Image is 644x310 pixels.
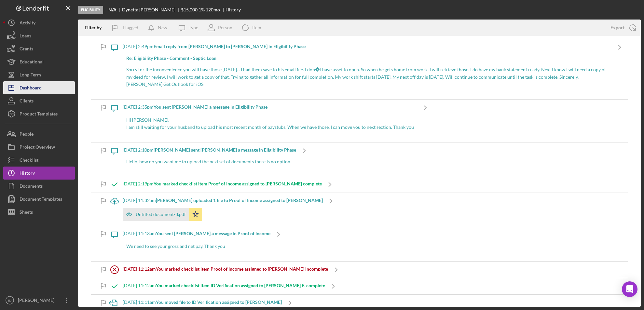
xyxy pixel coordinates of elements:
div: Flagged [123,21,138,34]
p: We need to see your gross and net pay. Thank you [126,243,267,250]
strong: Re: Eligibility Phase - Comment - Septic Loan [126,55,216,61]
button: EJ[PERSON_NAME] [3,294,75,307]
b: You moved file to ID Verification assigned to [PERSON_NAME] [156,299,282,305]
div: Educational [20,55,44,70]
a: [DATE] 2:19pmYou marked checklist item Proof of Income assigned to [PERSON_NAME] complete [106,176,338,193]
div: Long-Term [20,68,41,83]
div: Untitled document-3.pdf [136,212,186,217]
div: [DATE] 2:35pm [123,104,417,110]
div: [DATE] 11:12am [123,266,328,272]
b: You sent [PERSON_NAME] a message in Proof of Income [156,231,270,236]
button: People [3,128,75,141]
div: New [158,21,167,34]
button: Project Overview [3,141,75,154]
button: New [145,21,174,34]
div: Person [218,25,232,30]
button: Checklist [3,154,75,167]
b: [PERSON_NAME] sent [PERSON_NAME] a message in Eligibility Phase [154,147,296,153]
div: Sheets [20,206,33,220]
span: $15,000 [181,7,198,12]
a: [DATE] 2:49pmEmail reply from [PERSON_NAME] to [PERSON_NAME] in Eligibility PhaseRe: Eligibility ... [106,39,628,99]
div: Clients [20,94,34,109]
div: 1 % [199,7,205,12]
div: Checklist [20,154,38,168]
div: Item [252,25,261,30]
div: Product Templates [20,107,58,122]
button: Long-Term [3,68,75,81]
div: [DATE] 2:49pm [123,44,611,49]
div: [PERSON_NAME] [16,294,59,308]
a: [DATE] 11:12amYou marked checklist item Proof of Income assigned to [PERSON_NAME] incomplete [106,262,344,278]
b: You marked checklist item Proof of Income assigned to [PERSON_NAME] complete [154,181,322,186]
b: Email reply from [PERSON_NAME] to [PERSON_NAME] in Eligibility Phase [154,44,306,49]
button: Dashboard [3,81,75,94]
div: [DATE] 2:10pm [123,147,296,153]
button: Documents [3,180,75,193]
div: Loans [20,29,31,44]
div: [DATE] 11:11am [123,300,282,305]
div: Hello, how do you want me to upload the next set of documents there Is no option. [123,156,296,168]
div: Document Templates [20,193,62,207]
div: [DATE] 11:13am [123,231,270,236]
div: 120 mo [206,7,220,12]
div: Eligibility [78,6,103,14]
div: History [20,167,35,181]
div: Dashboard [20,81,42,96]
b: N/A [108,7,116,12]
button: Grants [3,42,75,55]
div: Project Overview [20,141,55,155]
div: [DATE] 11:12am [123,283,325,288]
p: Hi [PERSON_NAME], [126,116,414,124]
p: Sorry for the inconvenience you will have those [DATE]. . I had them save to his email file. I do... [126,66,608,88]
div: Type [189,25,198,30]
a: [DATE] 11:13amYou sent [PERSON_NAME] a message in Proof of IncomeWe need to see your gross and ne... [106,226,287,261]
button: Educational [3,55,75,68]
button: Clients [3,94,75,107]
button: Activity [3,16,75,29]
a: [DATE] 2:35pmYou sent [PERSON_NAME] a message in Eligibility PhaseHi [PERSON_NAME],I am still wai... [106,100,433,142]
button: Document Templates [3,193,75,206]
p: I am still waiting for your husband to upload his most recent month of paystubs. When we have tho... [126,124,414,131]
div: Filter by [85,25,106,30]
a: [DATE] 11:12amYou marked checklist item ID Verification assigned to [PERSON_NAME] E. complete [106,278,341,294]
button: Product Templates [3,107,75,120]
button: Sheets [3,206,75,219]
b: You sent [PERSON_NAME] a message in Eligibility Phase [154,104,267,110]
div: Export [610,21,624,34]
button: Export [604,21,641,34]
b: [PERSON_NAME] uploaded 1 file to Proof of Income assigned to [PERSON_NAME] [156,197,323,203]
div: [DATE] 2:19pm [123,181,322,186]
text: EJ [8,299,11,302]
button: History [3,167,75,180]
div: Activity [20,16,35,31]
a: [DATE] 2:10pm[PERSON_NAME] sent [PERSON_NAME] a message in Eligibility PhaseHello, how do you wan... [106,142,312,176]
a: [DATE] 11:32am[PERSON_NAME] uploaded 1 file to Proof of Income assigned to [PERSON_NAME]Untitled ... [106,193,339,226]
button: Loans [3,29,75,42]
b: You marked checklist item ID Verification assigned to [PERSON_NAME] E. complete [156,283,325,288]
div: History [226,7,241,12]
div: Grants [20,42,33,57]
div: Documents [20,180,43,194]
div: People [20,128,34,142]
button: Untitled document-3.pdf [123,208,202,221]
div: [DATE] 11:32am [123,198,323,203]
button: Flagged [106,21,145,34]
div: Open Intercom Messenger [622,281,637,297]
b: You marked checklist item Proof of Income assigned to [PERSON_NAME] incomplete [156,266,328,272]
div: Dynetta [PERSON_NAME] [122,7,181,12]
